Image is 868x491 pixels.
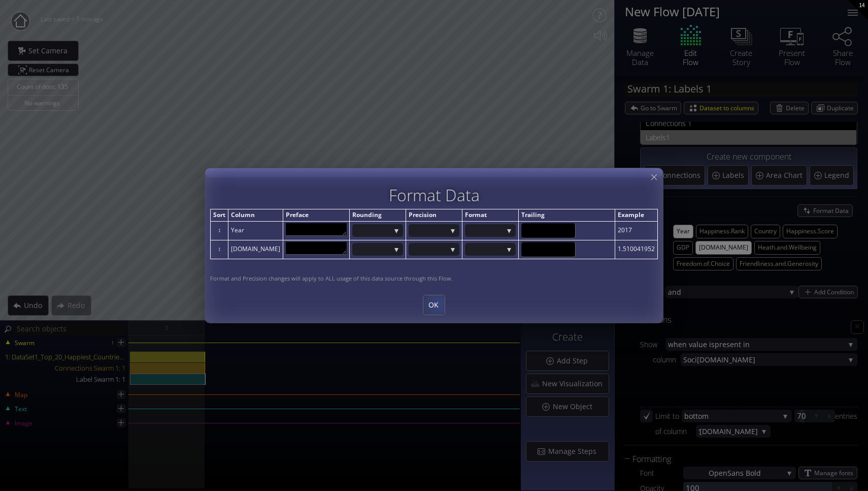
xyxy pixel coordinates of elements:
td: 1.510041952 [615,240,658,259]
th: Precision [406,209,462,221]
h2: Format Data [389,186,480,204]
th: Preface [283,209,350,221]
div: Format and Precision changes will apply to ALL usage of this data source through this Flow. [210,274,658,282]
td: 2017 [615,221,658,240]
th: Format [462,209,519,221]
td: [DOMAIN_NAME] [228,240,283,259]
span: OK [423,300,445,310]
td: ↕ [211,240,228,259]
td: Year [228,221,283,240]
th: Example [615,209,658,221]
th: Trailing [519,209,615,221]
td: ↕ [211,221,228,240]
th: Rounding [350,209,406,221]
th: Sort [211,209,228,221]
th: Column [228,209,283,221]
